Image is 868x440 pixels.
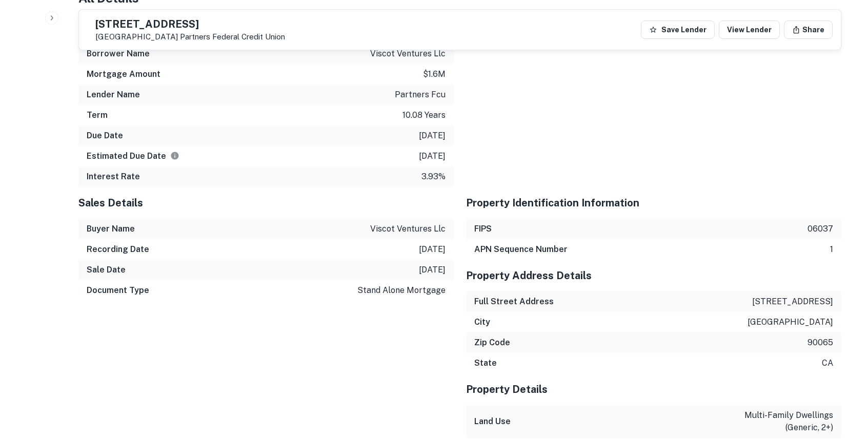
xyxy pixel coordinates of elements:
[741,409,833,434] p: multi-family dwellings (generic, 2+)
[87,264,126,276] h6: Sale Date
[95,19,285,29] h5: [STREET_ADDRESS]
[423,68,446,80] p: $1.6m
[357,284,446,297] p: stand alone mortgage
[370,48,446,60] p: viscot ventures llc
[474,223,492,235] h6: FIPS
[808,223,833,235] p: 06037
[641,20,715,39] button: Save Lender
[474,357,497,369] h6: State
[822,357,833,369] p: ca
[87,89,140,101] h6: Lender Name
[719,20,780,39] a: View Lender
[419,264,446,276] p: [DATE]
[748,316,833,328] p: [GEOGRAPHIC_DATA]
[370,223,446,235] p: viscot ventures llc
[95,32,285,41] p: [GEOGRAPHIC_DATA]
[830,243,833,256] p: 1
[78,195,454,211] h5: Sales Details
[87,150,179,162] h6: Estimated Due Date
[87,130,123,142] h6: Due Date
[474,337,510,349] h6: Zip Code
[87,223,135,235] h6: Buyer Name
[419,150,446,162] p: [DATE]
[180,32,285,41] a: Partners Federal Credit Union
[784,20,833,39] button: Share
[817,358,868,407] iframe: Chat Widget
[87,109,108,121] h6: Term
[466,268,841,283] h5: Property Address Details
[87,48,150,60] h6: Borrower Name
[419,130,446,142] p: [DATE]
[421,171,446,183] p: 3.93%
[466,195,841,211] h5: Property Identification Information
[474,243,568,256] h6: APN Sequence Number
[87,68,160,80] h6: Mortgage Amount
[87,284,149,297] h6: Document Type
[402,109,446,121] p: 10.08 years
[395,89,446,101] p: partners fcu
[170,151,179,160] svg: Estimate is based on a standard schedule for this type of loan.
[474,415,511,428] h6: Land Use
[466,382,841,397] h5: Property Details
[808,337,833,349] p: 90065
[87,243,149,256] h6: Recording Date
[419,243,446,256] p: [DATE]
[474,296,554,308] h6: Full Street Address
[752,296,833,308] p: [STREET_ADDRESS]
[87,171,140,183] h6: Interest Rate
[474,316,490,328] h6: City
